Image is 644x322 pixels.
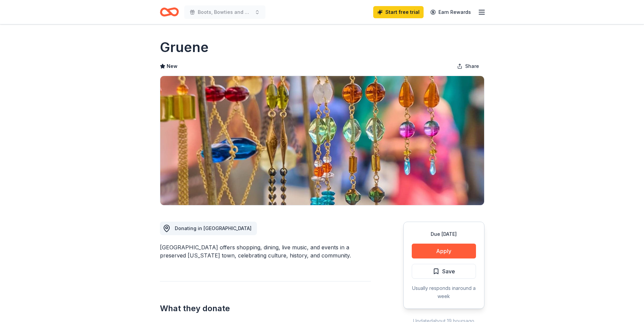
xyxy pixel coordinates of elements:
[160,4,179,20] a: Home
[184,5,265,19] button: Boots, Bowties and Bling Gala
[412,244,476,258] button: Apply
[160,76,484,205] img: Image for Gruene
[412,284,476,300] div: Usually responds in around a week
[426,6,475,18] a: Earn Rewards
[465,62,479,70] span: Share
[442,267,455,276] span: Save
[452,59,484,73] button: Share
[412,230,476,238] div: Due [DATE]
[412,264,476,279] button: Save
[160,303,371,314] h2: What they donate
[167,62,177,70] span: New
[175,225,252,231] span: Donating in [GEOGRAPHIC_DATA]
[373,6,424,18] a: Start free trial
[160,38,209,57] h1: Gruene
[160,243,371,259] div: [GEOGRAPHIC_DATA] offers shopping, dining, live music, and events in a preserved [US_STATE] town,...
[198,8,252,16] span: Boots, Bowties and Bling Gala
